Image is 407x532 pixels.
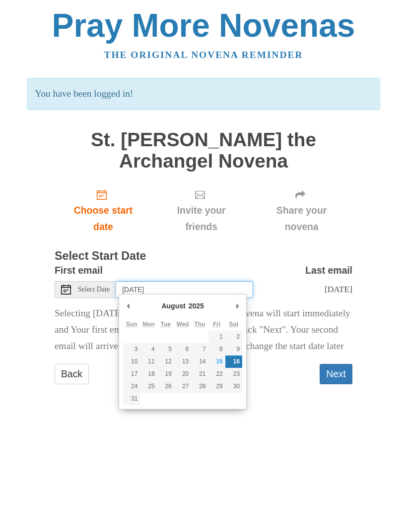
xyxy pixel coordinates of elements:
button: 25 [140,380,157,393]
button: 8 [208,343,225,355]
p: Selecting [DATE] as the start date means Your novena will start immediately and Your first email ... [55,305,352,355]
button: 13 [174,355,191,368]
button: 18 [140,368,157,380]
button: 31 [123,393,140,405]
button: 30 [225,380,242,393]
button: 29 [208,380,225,393]
h3: Select Start Date [55,250,352,263]
button: 4 [140,343,157,355]
abbr: Sunday [126,321,137,328]
abbr: Saturday [229,321,239,328]
button: 2 [225,331,242,343]
a: Choose start date [55,181,152,240]
button: 14 [191,355,208,368]
label: Last email [305,262,352,279]
button: 20 [174,368,191,380]
button: 26 [157,380,174,393]
button: 27 [174,380,191,393]
abbr: Thursday [194,321,205,328]
a: Back [55,364,89,384]
button: 11 [140,355,157,368]
button: Next Month [232,298,242,313]
button: 16 [225,355,242,368]
h1: St. [PERSON_NAME] the Archangel Novena [55,129,352,172]
div: Click "Next" to confirm your start date first. [152,181,251,240]
button: Next [320,364,352,384]
button: 19 [157,368,174,380]
button: 5 [157,343,174,355]
a: Pray More Novenas [52,7,355,44]
div: Click "Next" to confirm your start date first. [251,181,352,240]
button: 21 [191,368,208,380]
abbr: Tuesday [161,321,171,328]
button: 1 [208,331,225,343]
div: 2025 [187,298,205,313]
div: August [160,298,187,313]
p: You have been logged in! [27,78,380,110]
button: Previous Month [123,298,133,313]
button: 7 [191,343,208,355]
button: 10 [123,355,140,368]
span: Share your novena [261,202,342,235]
button: 15 [208,355,225,368]
span: [DATE] [325,284,352,294]
label: First email [55,262,103,279]
abbr: Wednesday [177,321,189,328]
button: 28 [191,380,208,393]
button: 17 [123,368,140,380]
span: Invite your friends [162,202,241,235]
button: 3 [123,343,140,355]
a: The original novena reminder [104,50,303,60]
button: 22 [208,368,225,380]
button: 12 [157,355,174,368]
span: Choose start date [65,202,142,235]
button: 24 [123,380,140,393]
abbr: Friday [213,321,220,328]
span: Select Date [78,286,110,293]
input: Use the arrow keys to pick a date [116,281,253,298]
button: 9 [225,343,242,355]
button: 23 [225,368,242,380]
abbr: Monday [142,321,155,328]
button: 6 [174,343,191,355]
